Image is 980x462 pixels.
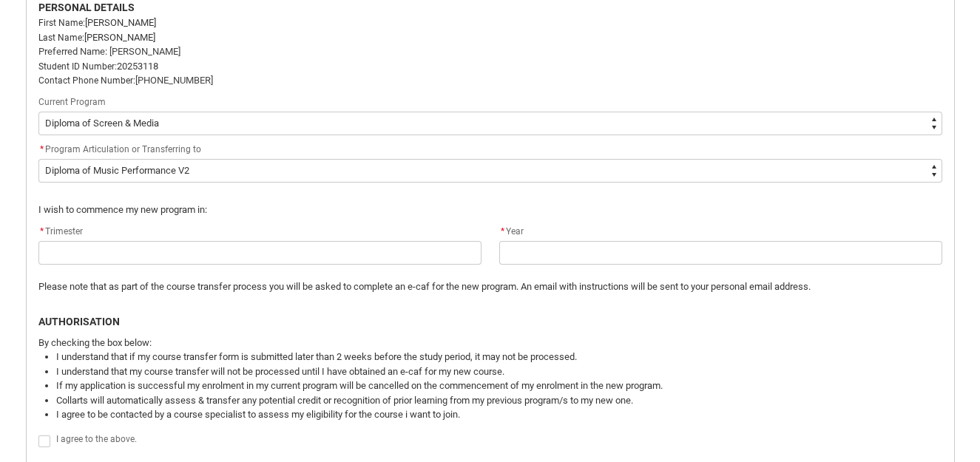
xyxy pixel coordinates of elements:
li: I agree to be contacted by a course specialist to assess my eligibility for the course i want to ... [56,407,942,422]
span: Student ID Number: [38,61,117,72]
b: AUTHORISATION [38,316,120,327]
span: Trimester [38,226,83,237]
p: [PERSON_NAME] [38,30,942,45]
p: 20253118 [38,59,942,74]
span: First Name: [38,18,85,28]
abbr: required [501,226,504,237]
span: Last Name: [38,33,84,43]
li: I understand that if my course transfer form is submitted later than 2 weeks before the study per... [56,350,942,364]
span: I agree to the above. [56,434,137,444]
li: I understand that my course transfer will not be processed until I have obtained an e-caf for my ... [56,364,942,379]
strong: PERSONAL DETAILS [38,1,135,13]
p: I wish to commence my new program in: [38,203,942,217]
span: Current Program [38,97,106,107]
span: Preferred Name: [PERSON_NAME] [38,46,180,57]
abbr: required [40,144,44,154]
p: By checking the box below: [38,336,942,350]
abbr: required [40,226,44,237]
li: Collarts will automatically assess & transfer any potential credit or recognition of prior learni... [56,393,942,408]
p: Please note that as part of the course transfer process you will be asked to complete an e-caf fo... [38,279,942,294]
span: Program Articulation or Transferring to [45,144,201,154]
span: Year [499,226,524,237]
span: [PHONE_NUMBER] [135,75,213,86]
span: Contact Phone Number: [38,75,135,86]
li: If my application is successful my enrolment in my current program will be cancelled on the comme... [56,378,942,393]
p: [PERSON_NAME] [38,16,942,30]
